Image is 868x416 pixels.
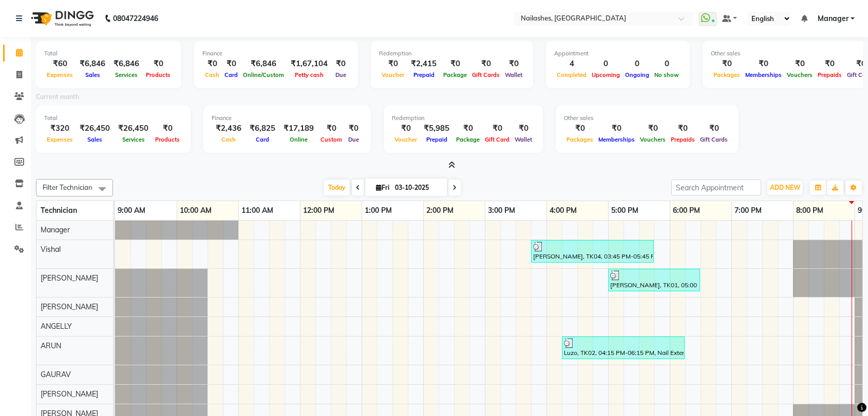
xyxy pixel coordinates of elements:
div: ₹0 [143,58,173,70]
div: Finance [212,114,363,123]
label: Current month [36,92,79,102]
div: ₹6,846 [240,58,287,70]
div: ₹0 [222,58,240,70]
span: Vouchers [784,71,815,78]
div: ₹0 [454,123,482,134]
span: Services [120,136,147,143]
a: 10:00 AM [177,203,214,218]
div: Appointment [554,49,682,58]
div: ₹0 [743,58,784,70]
div: ₹6,846 [109,58,143,70]
span: Sales [85,136,105,143]
span: Custom [318,136,345,143]
span: Voucher [392,136,420,143]
a: 11:00 AM [239,203,276,218]
a: 8:00 PM [794,203,826,218]
div: ₹0 [815,58,844,70]
div: Finance [202,49,350,58]
div: ₹2,415 [407,58,441,70]
a: 3:00 PM [485,203,518,218]
div: ₹0 [345,123,363,134]
span: Memberships [596,136,637,143]
div: ₹0 [502,58,525,70]
a: 7:00 PM [732,203,764,218]
span: [PERSON_NAME] [41,302,98,311]
span: [PERSON_NAME] [41,273,98,283]
span: Prepaids [815,71,844,78]
a: 9:00 AM [115,203,148,218]
div: ₹320 [44,123,76,134]
span: Package [441,71,469,78]
span: Vouchers [637,136,668,143]
div: ₹17,189 [279,123,318,134]
span: Due [333,71,349,78]
a: 1:00 PM [362,203,394,218]
span: Fri [373,184,392,191]
span: Package [454,136,482,143]
span: Gift Cards [469,71,502,78]
span: Vishal [41,245,61,254]
div: [PERSON_NAME], TK01, 05:00 PM-06:30 PM, Eyelash Extensions Classic-Both [609,270,699,290]
span: Products [143,71,173,78]
a: 4:00 PM [547,203,579,218]
span: Ongoing [622,71,652,78]
img: logo [26,4,97,33]
input: 2025-10-03 [392,180,443,195]
div: ₹0 [784,58,815,70]
span: Products [153,136,182,143]
div: ₹0 [697,123,730,134]
div: Other sales [564,114,730,123]
a: 5:00 PM [609,203,641,218]
div: Redemption [392,114,535,123]
a: 2:00 PM [424,203,456,218]
div: ₹0 [392,123,420,134]
span: Voucher [379,71,407,78]
span: Online [287,136,310,143]
span: No show [652,71,682,78]
span: Manager [818,13,848,24]
span: Prepaid [411,71,437,78]
span: Prepaid [424,136,450,143]
div: ₹26,450 [114,123,153,134]
span: Today [324,180,350,195]
div: ₹0 [668,123,697,134]
span: ANGELLY [41,322,72,331]
div: 0 [652,58,682,70]
a: 6:00 PM [670,203,703,218]
span: Expenses [44,136,76,143]
input: Search Appointment [671,180,761,195]
div: Luzo, TK02, 04:15 PM-06:15 PM, Nail Extensions Acrylic-Hand,Nail Art French Color-Hand (₹1200) [563,338,684,358]
span: Online/Custom [240,71,287,78]
span: Technician [41,206,77,215]
span: Cash [219,136,238,143]
span: Completed [554,71,589,78]
span: [PERSON_NAME] [41,389,98,399]
div: ₹1,67,104 [287,58,332,70]
div: 0 [622,58,652,70]
div: ₹0 [564,123,596,134]
div: Total [44,114,182,123]
span: ARUN [41,341,61,350]
span: Petty cash [292,71,326,78]
div: ₹0 [379,58,407,70]
div: ₹0 [469,58,502,70]
span: Expenses [44,71,76,78]
div: ₹0 [637,123,668,134]
div: ₹26,450 [76,123,114,134]
div: ₹0 [512,123,535,134]
span: Gift Cards [697,136,730,143]
div: ₹2,436 [212,123,246,134]
span: ADD NEW [770,184,800,191]
div: 4 [554,58,589,70]
div: ₹0 [596,123,637,134]
div: ₹6,825 [246,123,279,134]
a: 12:00 PM [300,203,337,218]
span: Due [346,136,362,143]
div: ₹0 [482,123,512,134]
span: Packages [564,136,596,143]
span: Card [253,136,272,143]
span: Packages [711,71,743,78]
span: Upcoming [589,71,622,78]
button: ADD NEW [767,181,803,195]
span: Cash [202,71,222,78]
